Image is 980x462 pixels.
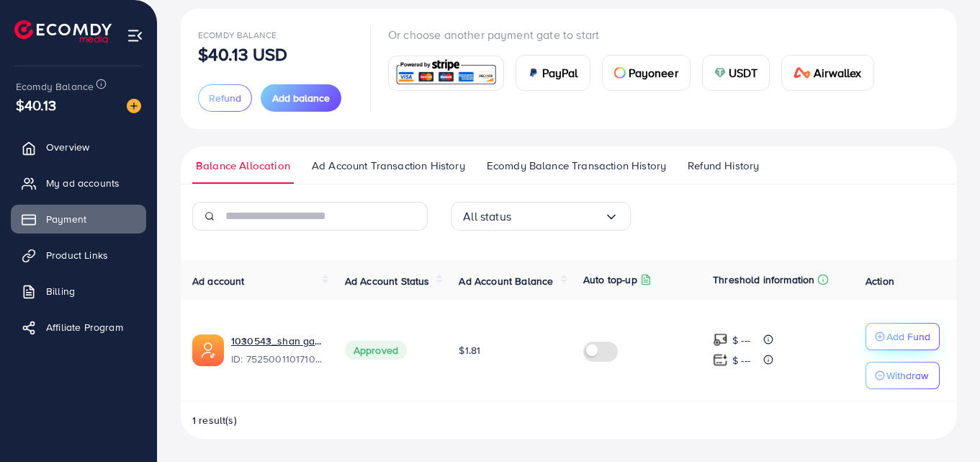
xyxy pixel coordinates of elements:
img: menu [127,27,143,44]
button: Add balance [261,84,341,112]
span: Payment [46,212,86,226]
a: card [388,55,504,91]
span: Affiliate Program [46,320,123,334]
span: $1.81 [459,343,480,357]
a: cardAirwallex [781,55,873,91]
span: Billing [46,284,75,298]
a: Payment [11,205,146,234]
button: Refund [198,84,252,112]
span: 1 result(s) [192,413,237,427]
span: Approved [345,341,407,360]
a: cardPayoneer [602,55,691,91]
a: Overview [11,133,146,161]
p: Or choose another payment gate to start [388,26,886,43]
span: Ad Account Transaction History [312,158,465,174]
span: Ad account [192,274,245,288]
a: Affiliate Program [11,313,146,342]
p: $ --- [732,332,750,349]
p: Add Fund [886,328,930,345]
span: Ad Account Status [345,274,430,288]
span: Payoneer [629,64,678,81]
img: top-up amount [713,352,728,368]
span: Airwallex [814,64,861,81]
span: PayPal [542,64,578,81]
iframe: Chat [919,397,969,451]
p: $ --- [732,352,750,369]
img: logo [14,20,112,43]
img: card [614,67,626,79]
span: ID: 7525001101710884865 [231,352,322,366]
span: Add balance [272,91,330,105]
input: Search for option [511,205,604,228]
p: Threshold information [713,271,814,288]
button: Add Fund [866,323,940,350]
span: $40.13 [16,94,56,115]
img: card [714,67,726,79]
p: $40.13 USD [198,45,288,63]
span: Action [866,274,894,288]
a: 1030543_shan gabool 122_1752050866845 [231,334,322,348]
img: card [528,67,539,79]
span: Refund History [688,158,759,174]
span: My ad accounts [46,176,120,190]
span: Overview [46,140,89,154]
div: Search for option [451,202,631,231]
p: Withdraw [886,367,928,384]
span: Balance Allocation [196,158,290,174]
img: card [393,58,499,89]
img: card [794,67,811,79]
span: USDT [729,64,758,81]
span: Ad Account Balance [459,274,553,288]
a: Billing [11,277,146,306]
span: Ecomdy Balance Transaction History [487,158,666,174]
a: cardUSDT [702,55,770,91]
button: Withdraw [866,362,940,389]
a: My ad accounts [11,169,146,197]
span: Product Links [46,248,108,262]
img: top-up amount [713,332,728,347]
img: ic-ads-acc.e4c84228.svg [192,334,224,366]
img: image [127,99,141,113]
div: <span class='underline'>1030543_shan gabool 122_1752050866845</span></br>7525001101710884865 [231,334,322,367]
span: Refund [209,91,241,105]
p: Auto top-up [583,271,637,288]
span: Ecomdy Balance [198,29,277,41]
a: Product Links [11,241,146,270]
a: cardPayPal [516,55,590,91]
span: Ecomdy Balance [16,79,94,94]
span: All status [463,205,511,228]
